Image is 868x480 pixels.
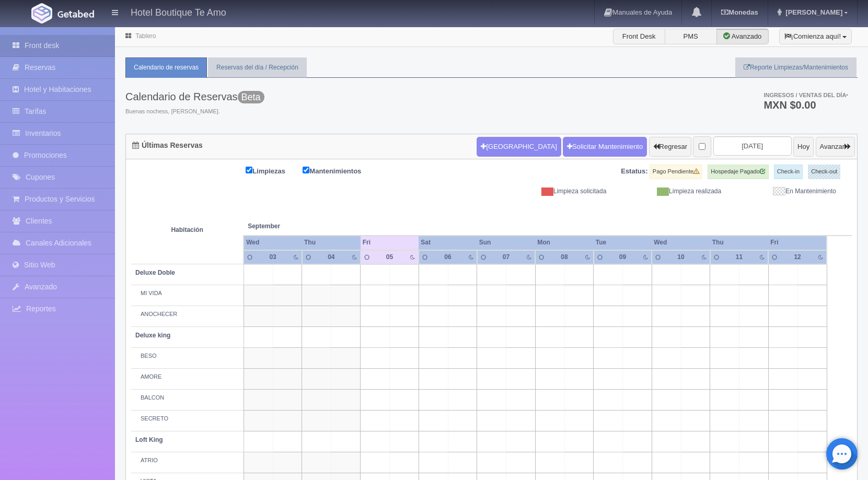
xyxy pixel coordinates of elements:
[171,226,203,233] strong: Habitación
[246,165,301,177] label: Limpiezas
[135,332,170,339] b: Deluxe king
[500,187,615,196] div: Limpieza solicitada
[135,269,175,276] b: Deluxe Doble
[131,5,226,18] h4: Hotel Boutique Te Amo
[135,436,163,443] b: Loft King
[708,165,769,179] label: Hospedaje Pagado
[716,29,769,44] label: Avanzado
[135,394,239,402] div: BALCON
[763,100,848,110] h3: MXN $0.00
[789,253,806,262] div: 12
[594,236,652,250] th: Tue
[135,352,239,360] div: BESO
[650,165,702,179] label: Pago Pendiente
[735,57,857,78] a: Reporte Limpiezas/Mantenimientos
[439,253,457,262] div: 06
[665,29,717,44] label: PMS
[477,236,536,250] th: Sun
[672,253,690,262] div: 10
[535,236,594,250] th: Mon
[710,236,769,250] th: Thu
[779,29,852,44] button: ¡Comienza aquí!
[57,10,94,18] img: Getabed
[614,253,632,262] div: 09
[31,3,52,24] img: Getabed
[652,236,710,250] th: Wed
[763,92,848,98] span: Ingresos / Ventas del día
[322,253,340,262] div: 04
[244,236,302,250] th: Wed
[621,167,647,177] label: Estatus:
[793,137,814,157] button: Hoy
[729,187,844,196] div: En Mantenimiento
[208,57,307,78] a: Reservas del día / Recepción
[248,222,356,231] span: September
[264,253,282,262] div: 03
[302,236,361,250] th: Thu
[135,415,239,423] div: SECRETO
[614,187,729,196] div: Limpieza realizada
[816,137,855,157] button: Avanzar
[125,57,207,78] a: Calendario de reservas
[361,236,419,250] th: Fri
[768,236,827,250] th: Fri
[135,289,239,298] div: MI VIDA
[731,253,748,262] div: 11
[125,91,264,102] h3: Calendario de Reservas
[135,456,239,465] div: ATRIO
[419,236,477,250] th: Sat
[774,165,803,179] label: Check-in
[649,137,691,157] button: Regresar
[783,8,842,16] span: [PERSON_NAME]
[555,253,573,262] div: 08
[613,29,665,44] label: Front Desk
[303,165,377,177] label: Mantenimientos
[246,167,252,173] input: Limpiezas
[808,165,840,179] label: Check-out
[497,253,515,262] div: 07
[135,310,239,319] div: ANOCHECER
[125,108,264,116] span: Buenas nochess, [PERSON_NAME].
[135,373,239,381] div: AMORE
[381,253,399,262] div: 05
[563,137,647,157] a: Solicitar Mantenimiento
[132,142,203,149] h4: Últimas Reservas
[477,137,561,157] button: [GEOGRAPHIC_DATA]
[721,8,758,16] b: Monedas
[303,167,309,173] input: Mantenimientos
[238,91,264,103] span: Beta
[135,32,156,40] a: Tablero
